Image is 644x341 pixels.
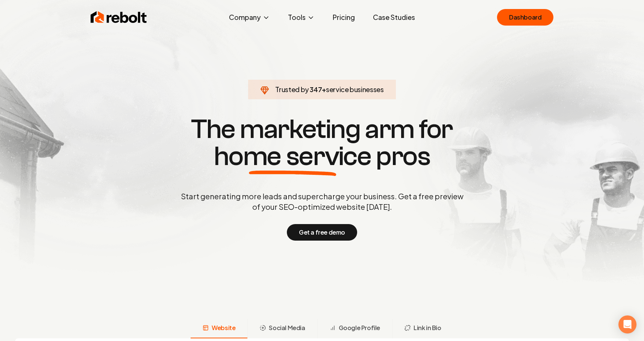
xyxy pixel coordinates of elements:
span: home service [214,143,371,170]
button: Tools [282,10,321,25]
button: Company [223,10,276,25]
button: Link in Bio [392,319,453,338]
span: 347 [310,84,322,95]
button: Get a free demo [287,224,357,241]
a: Dashboard [497,9,553,26]
button: Website [191,319,247,338]
div: Open Intercom Messenger [618,315,636,333]
span: service businesses [326,85,384,94]
span: Google Profile [339,323,380,332]
img: Rebolt Logo [91,10,147,25]
a: Pricing [327,10,361,25]
span: Link in Bio [414,323,441,332]
span: Social Media [269,323,305,332]
button: Social Media [247,319,317,338]
button: Google Profile [317,319,392,338]
span: + [322,85,326,94]
h1: The marketing arm for pros [142,116,503,170]
span: Trusted by [275,85,309,94]
a: Case Studies [367,10,421,25]
p: Start generating more leads and supercharge your business. Get a free preview of your SEO-optimiz... [179,191,465,212]
span: Website [212,323,235,332]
